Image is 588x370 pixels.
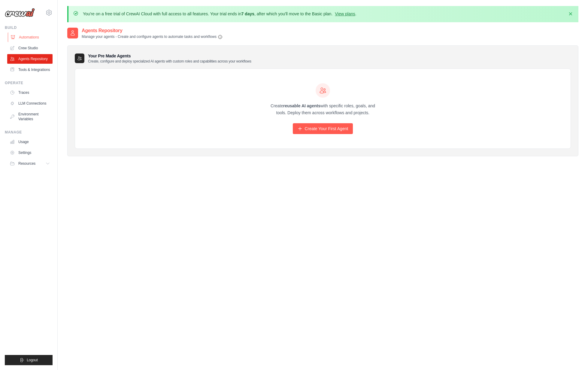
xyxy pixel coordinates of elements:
[88,59,251,64] p: Create, configure and deploy specialized AI agents with custom roles and capabilities across your...
[265,102,380,116] p: Create with specific roles, goals, and tools. Deploy them across workflows and projects.
[7,137,53,147] a: Usage
[27,358,38,362] span: Logout
[83,11,356,17] p: You're on a free trial of CrewAI Cloud with full access to all features. Your trial ends in , aft...
[88,53,251,64] h3: Your Pre Made Agents
[5,81,53,85] div: Operate
[5,130,53,135] div: Manage
[335,11,355,16] a: View plans
[82,34,223,39] p: Manage your agents - Create and configure agents to automate tasks and workflows
[7,54,53,64] a: Agents Repository
[283,103,320,108] strong: reusable AI agents
[7,43,53,53] a: Crew Studio
[293,123,353,134] a: Create Your First Agent
[7,109,53,124] a: Environment Variables
[8,32,53,42] a: Automations
[7,148,53,157] a: Settings
[5,25,53,30] div: Build
[5,8,35,17] img: Logo
[241,11,254,16] strong: 7 days
[7,88,53,97] a: Traces
[7,159,53,168] button: Resources
[7,65,53,75] a: Tools & Integrations
[7,99,53,108] a: LLM Connections
[82,27,223,34] h2: Agents Repository
[5,355,53,365] button: Logout
[18,161,35,166] span: Resources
